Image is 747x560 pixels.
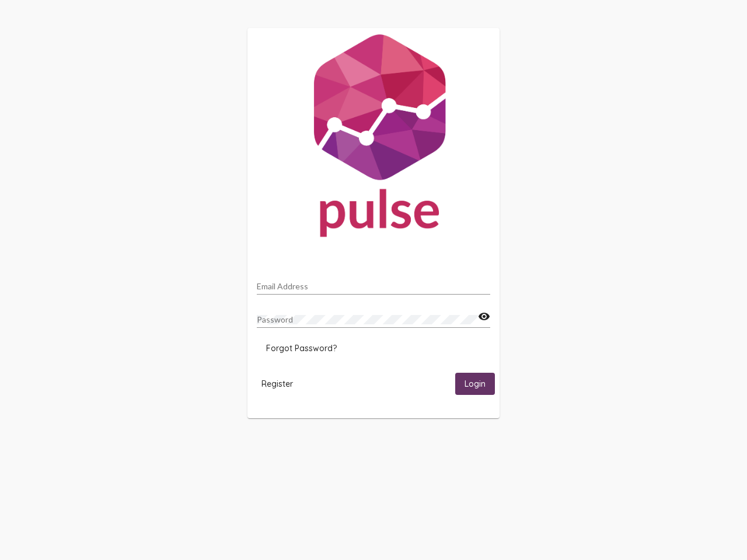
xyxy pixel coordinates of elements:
[478,310,490,324] mat-icon: visibility
[257,338,346,359] button: Forgot Password?
[247,28,500,249] img: Pulse For Good Logo
[465,379,486,390] span: Login
[252,373,302,394] button: Register
[455,373,495,394] button: Login
[266,343,337,353] span: Forgot Password?
[261,379,293,389] span: Register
